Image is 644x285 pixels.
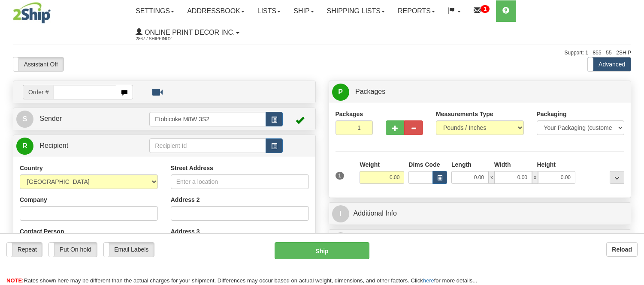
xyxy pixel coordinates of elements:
[423,277,434,284] a: here
[142,29,235,36] span: Online Print Decor Inc.
[149,138,266,153] input: Recipient Id
[537,110,567,118] label: Packaging
[23,85,54,99] span: Order #
[20,227,64,236] label: Contact Person
[275,242,369,259] button: Ship
[129,22,245,43] a: Online Print Decor Inc. 2867 / Shipping2
[537,160,556,169] label: Height
[481,5,490,13] sup: 1
[436,110,493,118] label: Measurements Type
[391,0,441,22] a: Reports
[332,232,628,249] a: $Rates
[360,160,379,169] label: Weight
[332,205,628,222] a: IAdditional Info
[16,137,135,155] a: R Recipient
[332,83,628,101] a: P Packages
[16,111,33,128] span: S
[171,164,213,172] label: Street Address
[588,57,631,71] label: Advanced
[494,160,511,169] label: Width
[16,138,33,155] span: R
[171,195,200,204] label: Address 2
[532,171,538,184] span: x
[13,49,631,57] div: Support: 1 - 855 - 55 - 2SHIP
[336,172,345,180] span: 1
[489,171,495,184] span: x
[39,142,68,149] span: Recipient
[6,277,24,284] span: NOTE:
[606,242,638,257] button: Reload
[612,246,632,253] b: Reload
[332,232,349,249] span: $
[251,0,287,22] a: Lists
[16,110,149,128] a: S Sender
[49,243,97,256] label: Put On hold
[467,0,496,22] a: 1
[336,110,363,118] label: Packages
[20,164,43,172] label: Country
[129,0,181,22] a: Settings
[149,112,266,126] input: Sender Id
[13,57,63,71] label: Assistant Off
[171,174,309,189] input: Enter a location
[39,115,62,122] span: Sender
[332,84,349,101] span: P
[624,99,643,186] iframe: chat widget
[104,243,154,256] label: Email Labels
[408,160,440,169] label: Dims Code
[181,0,251,22] a: Addressbook
[451,160,472,169] label: Length
[332,205,349,222] span: I
[20,195,47,204] label: Company
[13,2,51,24] img: logo2867.jpg
[320,0,391,22] a: Shipping lists
[171,227,200,236] label: Address 3
[610,171,624,184] div: ...
[136,35,200,43] span: 2867 / Shipping2
[355,88,385,95] span: Packages
[287,0,320,22] a: Ship
[7,243,42,256] label: Repeat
